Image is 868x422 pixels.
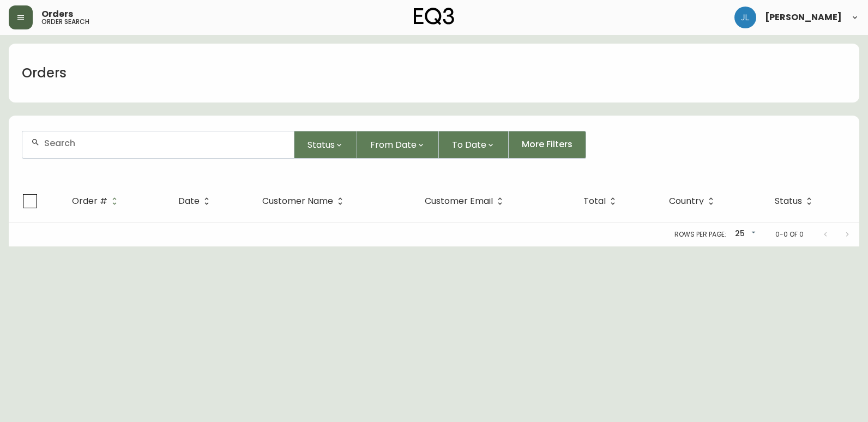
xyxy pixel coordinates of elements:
span: Status [308,138,335,152]
h5: order search [41,19,89,25]
span: More Filters [522,138,572,150]
p: Rows per page: [674,230,726,239]
button: From Date [357,131,439,159]
img: logo [414,8,454,25]
span: Customer Email [425,198,493,204]
p: 0-0 of 0 [775,230,804,239]
span: Country [669,196,718,206]
span: Customer Name [262,198,333,204]
button: To Date [439,131,509,159]
span: [PERSON_NAME] [765,13,842,22]
span: Country [669,198,704,204]
button: Status [294,131,357,159]
span: From Date [370,138,417,152]
img: 1c9c23e2a847dab86f8017579b61559c [734,7,756,28]
span: Date [178,196,214,206]
span: Status [775,198,802,204]
span: Status [775,196,816,206]
span: Total [583,196,620,206]
input: Search [44,138,285,148]
span: To Date [452,138,486,152]
span: Customer Email [425,196,507,206]
span: Orders [41,10,73,19]
span: Order # [72,196,122,206]
div: 25 [731,225,758,243]
span: Date [178,198,200,204]
span: Order # [72,198,107,204]
span: Total [583,198,606,204]
button: More Filters [509,131,586,159]
span: Customer Name [262,196,347,206]
h1: Orders [22,64,67,82]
